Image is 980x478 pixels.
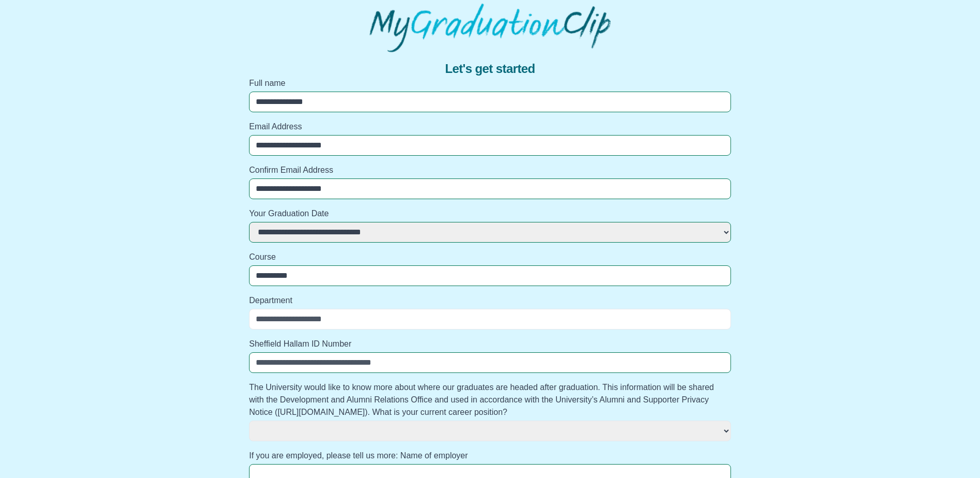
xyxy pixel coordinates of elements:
label: Confirm Email Address [249,164,731,176]
label: Sheffield Hallam ID Number [249,338,731,350]
label: Course [249,251,731,263]
label: The University would like to know more about where our graduates are headed after graduation. Thi... [249,381,731,419]
label: Department [249,294,731,307]
label: If you are employed, please tell us more: Name of employer [249,450,731,462]
span: Let's get started [445,61,535,77]
label: Your Graduation Date [249,207,731,220]
label: Email Address [249,121,731,133]
label: Full name [249,77,731,89]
